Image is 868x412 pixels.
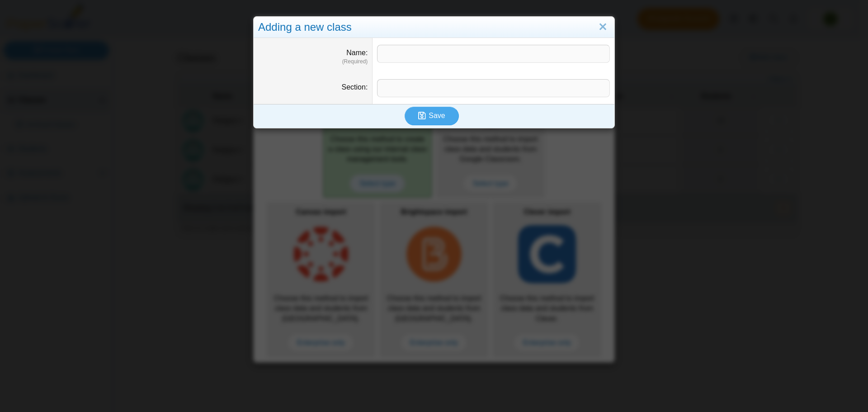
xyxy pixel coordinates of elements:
div: Adding a new class [254,17,614,38]
label: Name [346,49,368,57]
button: Save [405,107,459,125]
span: Save [429,112,445,119]
dfn: (Required) [258,58,368,66]
a: Close [596,19,610,35]
label: Section [342,83,368,91]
